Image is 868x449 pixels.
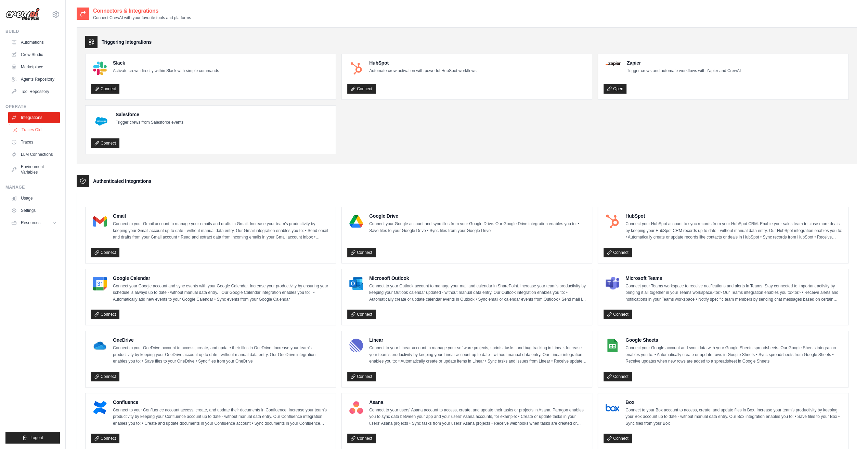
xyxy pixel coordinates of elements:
p: Connect your Google account and sync events with your Google Calendar. Increase your productivity... [113,283,330,303]
a: Connect [347,310,376,319]
img: Google Drive Logo [349,215,363,228]
p: Connect to your Confluence account access, create, and update their documents in Confluence. Incr... [113,407,330,427]
img: Microsoft Teams Logo [606,277,619,290]
p: Activate crews directly within Slack with simple commands [113,68,219,74]
a: Marketplace [8,62,60,72]
a: Environment Variables [8,161,60,178]
p: Connect your Google account and sync files from your Google Drive. Our Google Drive integration e... [369,221,586,234]
a: Usage [8,193,60,204]
a: Open [604,84,626,94]
h4: OneDrive [113,337,330,343]
img: Google Calendar Logo [93,277,107,290]
a: Connect [604,248,632,257]
h2: Connectors & Integrations [93,7,191,15]
h4: Google Calendar [113,275,330,282]
h4: Asana [369,399,586,406]
h4: HubSpot [625,213,843,219]
h4: Linear [369,337,586,343]
p: Connect CrewAI with your favorite tools and platforms [93,15,191,21]
p: Connect your Google account and sync data with your Google Sheets spreadsheets. Our Google Sheets... [625,345,843,365]
img: Zapier Logo [606,62,621,66]
span: Logout [30,435,43,440]
h3: Triggering Integrations [102,39,152,45]
p: Connect to your Outlook account to manage your mail and calendar in SharePoint. Increase your tea... [369,283,586,303]
a: Connect [91,84,119,94]
button: Resources [8,217,60,228]
a: Connect [347,434,376,443]
p: Trigger crews from Salesforce events [116,119,183,126]
button: Logout [5,432,60,444]
span: Resources [21,220,40,226]
h4: Microsoft Teams [625,275,843,282]
h3: Authenticated Integrations [93,178,151,185]
a: Connect [347,84,376,94]
img: HubSpot Logo [349,62,363,75]
a: Agents Repository [8,74,60,85]
h4: HubSpot [369,59,476,66]
h4: Confluence [113,399,330,406]
a: Automations [8,37,60,48]
p: Connect to your Box account to access, create, and update files in Box. Increase your team’s prod... [625,407,843,427]
p: Automate crew activation with powerful HubSpot workflows [369,68,476,74]
p: Connect to your Gmail account to manage your emails and drafts in Gmail. Increase your team’s pro... [113,221,330,241]
a: Crew Studio [8,49,60,60]
p: Connect your HubSpot account to sync records from your HubSpot CRM. Enable your sales team to clo... [625,221,843,241]
div: Build [5,29,60,34]
h4: Google Drive [369,213,586,219]
a: Connect [347,372,376,381]
div: Manage [5,185,60,190]
h4: Box [625,399,843,406]
img: Confluence Logo [93,401,107,414]
h4: Microsoft Outlook [369,275,586,282]
h4: Zapier [627,59,741,66]
img: Linear Logo [349,339,363,352]
a: Tool Repository [8,86,60,97]
img: Slack Logo [93,62,107,75]
div: Operate [5,104,60,109]
a: Connect [604,434,632,443]
p: Connect to your users’ Asana account to access, create, and update their tasks or projects in Asa... [369,407,586,427]
p: Connect to your Linear account to manage your software projects, sprints, tasks, and bug tracking... [369,345,586,365]
h4: Gmail [113,213,330,219]
img: HubSpot Logo [606,215,619,228]
a: Connect [347,248,376,257]
img: OneDrive Logo [93,339,107,352]
a: Connect [91,434,119,443]
p: Trigger crews and automate workflows with Zapier and CrewAI [627,68,741,74]
a: Connect [91,310,119,319]
a: Connect [91,372,119,381]
h4: Slack [113,59,219,66]
img: Microsoft Outlook Logo [349,277,363,290]
a: Connect [91,138,119,148]
a: LLM Connections [8,149,60,160]
p: Connect your Teams workspace to receive notifications and alerts in Teams. Stay connected to impo... [625,283,843,303]
img: Salesforce Logo [93,113,109,130]
h4: Salesforce [116,111,183,118]
a: Traces [8,137,60,148]
img: Google Sheets Logo [606,339,619,352]
img: Gmail Logo [93,215,107,228]
img: Logo [5,8,40,21]
a: Connect [91,248,119,257]
a: Connect [604,372,632,381]
img: Asana Logo [349,401,363,414]
a: Settings [8,205,60,216]
a: Traces Old [9,124,61,135]
img: Box Logo [606,401,619,414]
p: Connect to your OneDrive account to access, create, and update their files in OneDrive. Increase ... [113,345,330,365]
a: Connect [604,310,632,319]
a: Integrations [8,112,60,123]
h4: Google Sheets [625,337,843,343]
